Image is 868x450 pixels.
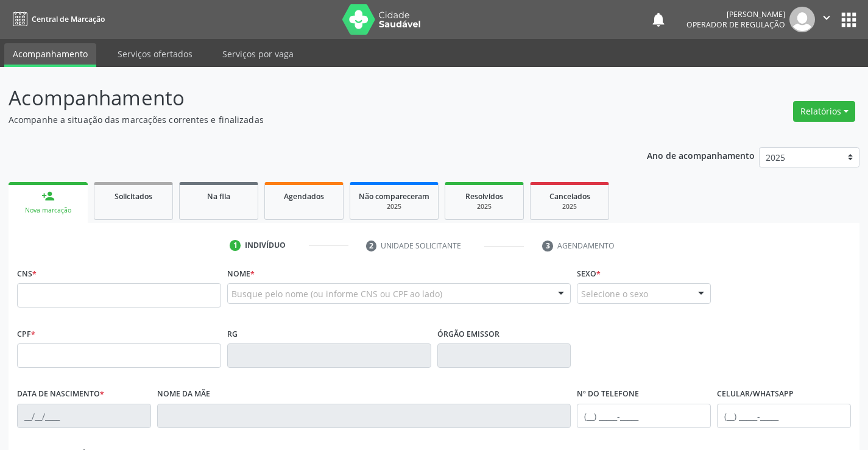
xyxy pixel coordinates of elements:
input: __/__/____ [17,404,151,428]
label: CPF [17,325,35,343]
div: [PERSON_NAME] [686,9,785,19]
p: Acompanhamento [9,83,604,113]
span: Agendados [284,191,324,202]
span: Na fila [207,191,230,202]
button:  [815,7,838,32]
button: apps [838,9,859,30]
span: Solicitados [115,191,152,202]
a: Acompanhamento [4,43,96,67]
label: Nome da mãe [157,385,210,404]
label: CNS [17,264,37,283]
label: Data de nascimento [17,385,104,404]
button: notifications [650,11,667,28]
span: Não compareceram [359,191,429,202]
input: (__) _____-_____ [717,404,851,428]
button: Relatórios [793,101,855,122]
span: Central de Marcação [32,14,105,24]
span: Resolvidos [465,191,503,202]
label: RG [227,325,238,343]
span: Operador de regulação [686,19,785,30]
div: Indivíduo [245,240,286,251]
span: Busque pelo nome (ou informe CNS ou CPF ao lado) [231,287,442,300]
label: Sexo [577,264,601,283]
label: Nome [227,264,255,283]
div: 1 [230,240,241,251]
p: Ano de acompanhamento [647,147,755,163]
div: 2025 [539,202,600,211]
div: person_add [41,189,55,203]
i:  [820,11,833,24]
label: Órgão emissor [437,325,499,343]
input: (__) _____-_____ [577,404,711,428]
img: img [789,7,815,32]
span: Cancelados [549,191,590,202]
p: Acompanhe a situação das marcações correntes e finalizadas [9,113,604,126]
label: Celular/WhatsApp [717,385,794,404]
a: Central de Marcação [9,9,105,29]
div: 2025 [454,202,515,211]
a: Serviços ofertados [109,43,201,65]
a: Serviços por vaga [214,43,302,65]
label: Nº do Telefone [577,385,639,404]
div: Nova marcação [17,206,79,215]
span: Selecione o sexo [581,287,648,300]
div: 2025 [359,202,429,211]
